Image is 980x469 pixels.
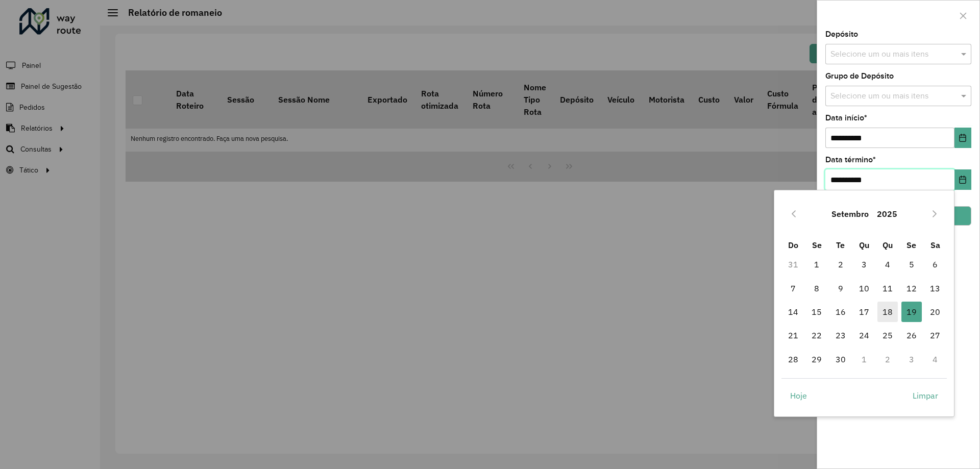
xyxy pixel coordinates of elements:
[781,324,805,347] td: 21
[930,240,940,250] span: Sa
[806,325,827,345] span: 22
[825,28,858,40] label: Depósito
[901,325,922,345] span: 26
[788,240,798,250] span: Do
[877,254,898,275] span: 4
[873,202,901,226] button: Choose Year
[925,254,945,275] span: 6
[900,253,923,276] td: 5
[926,206,943,222] button: Next Month
[901,254,922,275] span: 5
[913,389,938,402] span: Limpar
[876,277,899,300] td: 11
[805,348,828,371] td: 29
[900,300,923,324] td: 19
[825,70,894,82] label: Grupo de Depósito
[828,324,852,347] td: 23
[906,240,916,250] span: Se
[883,240,893,250] span: Qu
[854,278,874,299] span: 10
[806,349,827,369] span: 29
[852,277,876,300] td: 10
[825,154,876,166] label: Data término
[923,324,947,347] td: 27
[830,254,851,275] span: 2
[783,325,803,345] span: 21
[923,300,947,324] td: 20
[781,348,805,371] td: 28
[954,169,971,190] button: Choose Date
[783,302,803,322] span: 14
[923,348,947,371] td: 4
[901,278,922,299] span: 12
[876,300,899,324] td: 18
[830,302,851,322] span: 16
[781,277,805,300] td: 7
[854,254,874,275] span: 3
[836,240,845,250] span: Te
[876,253,899,276] td: 4
[830,349,851,369] span: 30
[806,254,827,275] span: 1
[783,278,803,299] span: 7
[923,277,947,300] td: 13
[877,278,898,299] span: 11
[828,277,852,300] td: 9
[904,385,947,406] button: Limpar
[900,348,923,371] td: 3
[806,278,827,299] span: 8
[900,324,923,347] td: 26
[900,277,923,300] td: 12
[827,202,873,226] button: Choose Month
[812,240,822,250] span: Se
[805,253,828,276] td: 1
[806,302,827,322] span: 15
[877,302,898,322] span: 18
[786,206,802,222] button: Previous Month
[805,300,828,324] td: 15
[805,277,828,300] td: 8
[925,325,945,345] span: 27
[852,253,876,276] td: 3
[854,302,874,322] span: 17
[901,302,922,322] span: 19
[781,385,816,406] button: Hoje
[876,348,899,371] td: 2
[774,190,954,416] div: Choose Date
[925,278,945,299] span: 13
[828,348,852,371] td: 30
[825,112,867,124] label: Data início
[830,325,851,345] span: 23
[783,349,803,369] span: 28
[828,253,852,276] td: 2
[828,300,852,324] td: 16
[859,240,869,250] span: Qu
[852,324,876,347] td: 24
[781,300,805,324] td: 14
[830,278,851,299] span: 9
[852,300,876,324] td: 17
[781,253,805,276] td: 31
[923,253,947,276] td: 6
[925,302,945,322] span: 20
[877,325,898,345] span: 25
[805,324,828,347] td: 22
[854,325,874,345] span: 24
[876,324,899,347] td: 25
[790,389,807,402] span: Hoje
[954,128,971,148] button: Choose Date
[852,348,876,371] td: 1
